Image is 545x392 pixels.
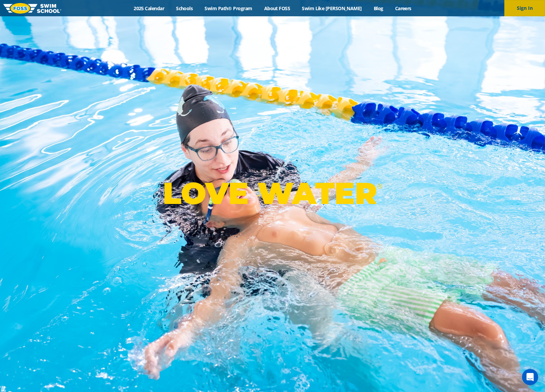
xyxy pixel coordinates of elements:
[368,5,389,12] a: Blog
[128,5,170,12] a: 2025 Calendar
[199,5,258,12] a: Swim Path® Program
[522,369,538,385] iframe: Intercom live chat
[170,5,199,12] a: Schools
[296,5,368,12] a: Swim Like [PERSON_NAME]
[3,3,61,14] img: FOSS Swim School Logo
[258,5,296,12] a: About FOSS
[163,175,382,211] p: LOVE WATER
[389,5,417,12] a: Careers
[377,182,382,190] sup: ®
